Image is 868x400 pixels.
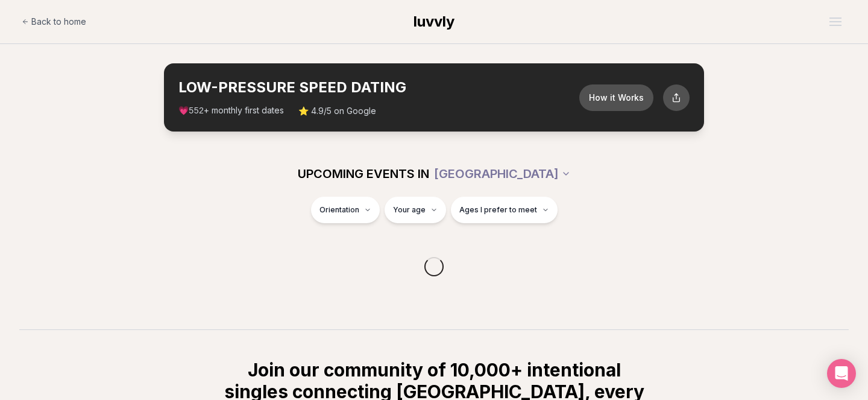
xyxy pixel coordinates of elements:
span: luvvly [414,13,454,30]
a: luvvly [414,12,454,31]
span: Your age [393,205,426,215]
button: How it Works [579,84,653,111]
button: Open menu [825,13,846,31]
span: Back to home [31,16,86,28]
span: UPCOMING EVENTS IN [298,165,429,182]
span: 552 [189,106,204,116]
span: Orientation [319,205,359,215]
span: Ages I prefer to meet [459,205,537,215]
span: ⭐ 4.9/5 on Google [298,105,376,117]
h2: LOW-PRESSURE SPEED DATING [178,78,579,97]
div: Open Intercom Messenger [827,359,856,388]
button: Your age [385,197,446,223]
button: Ages I prefer to meet [451,197,558,223]
button: Orientation [311,197,380,223]
span: 💗 + monthly first dates [178,104,284,117]
button: [GEOGRAPHIC_DATA] [434,160,571,187]
a: Back to home [22,10,86,34]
